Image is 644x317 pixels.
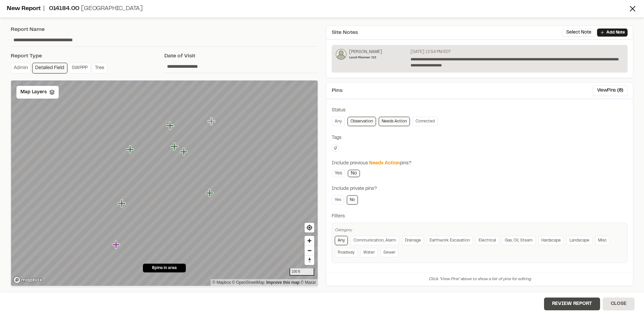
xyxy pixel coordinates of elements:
a: Gas, Oil, Steam [502,236,536,245]
span: Zoom out [305,246,314,255]
div: Map marker [171,142,179,151]
a: Mapbox [212,280,231,285]
button: Zoom out [305,246,314,255]
div: 100 ft [289,268,314,276]
a: Electrical [476,236,499,245]
div: Date of Visit [164,52,318,60]
a: Any [332,117,345,126]
div: Report Name [11,25,318,34]
img: Jonathan Diaddigo [336,49,346,60]
a: SWPPP [69,63,91,73]
a: OpenStreetMap [232,280,265,285]
span: Site Notes [332,29,358,37]
a: Drainage [402,236,424,245]
div: Map marker [118,199,127,208]
a: Maxar [301,280,316,285]
a: Sewer [380,248,398,257]
button: Review Report [544,298,600,310]
span: ( 8 ) [617,87,623,94]
a: Yes [332,195,344,205]
button: Select Note [562,29,596,37]
div: Filters [332,213,628,220]
a: Yes [332,170,345,177]
div: Map marker [206,189,215,198]
a: Landscape [567,236,592,245]
span: Needs Action [369,161,400,165]
a: Tree [92,63,107,73]
p: Land Planner III [349,55,382,60]
div: Map marker [126,145,135,154]
span: 014184.00 [49,6,79,11]
button: Find my location [305,223,314,232]
div: Category [335,227,625,233]
div: Tags [332,134,628,142]
span: Reset bearing to north [305,256,314,265]
a: Roadway [335,248,358,257]
a: Communication, Alarm [351,236,399,245]
div: Report Type [11,52,164,60]
a: Observation [347,117,376,126]
button: ViewPins (8) [593,85,628,96]
div: Include previous pins? [332,160,628,167]
canvas: Map [11,81,318,286]
a: Misc [595,236,610,245]
div: Click "View Pins" above to show a list of pins for editing [326,272,633,286]
p: Add Note [606,30,625,36]
button: Edit Tags [332,144,339,152]
a: Needs Action [379,117,410,126]
a: Hardscape [538,236,564,245]
span: 8 pins in area [152,265,177,271]
button: Close [603,298,635,310]
span: Pins [332,87,342,95]
a: Earthwork Excavation [427,236,473,245]
div: Map marker [180,148,189,156]
div: Include private pins? [332,185,628,193]
button: Reset bearing to north [305,255,314,265]
p: [DATE] 12:54 PM EDT [411,49,451,55]
a: Corrected [413,117,438,126]
a: No [347,195,358,205]
button: Zoom in [305,236,314,246]
a: Any [335,236,348,245]
div: Map marker [112,241,121,249]
div: New Report [7,4,628,13]
div: Status [332,107,628,114]
a: Map feedback [266,280,300,285]
div: Map marker [208,117,216,126]
a: No [348,170,360,177]
span: [GEOGRAPHIC_DATA] [81,6,143,11]
div: Map marker [166,121,175,130]
a: Water [360,248,378,257]
p: [PERSON_NAME] [349,49,382,55]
